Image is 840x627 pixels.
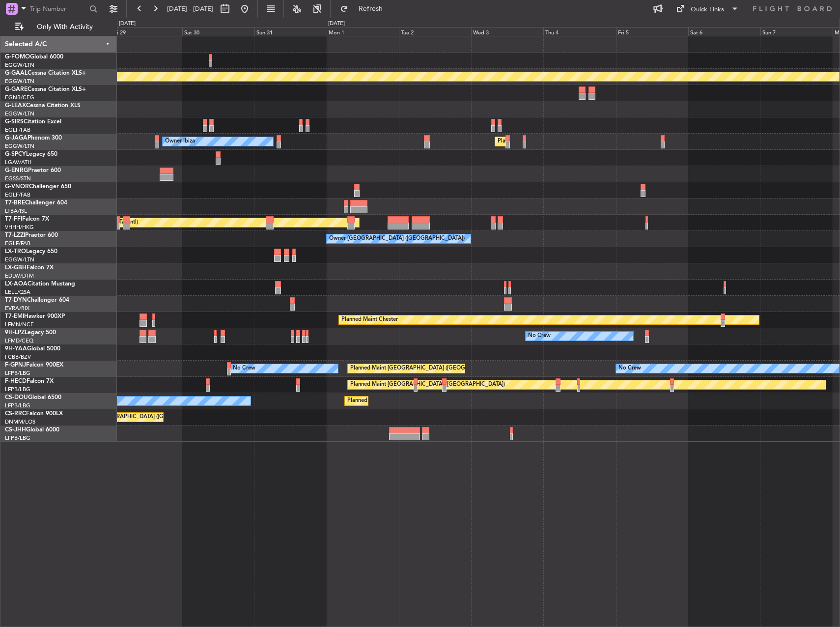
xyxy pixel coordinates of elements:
[5,135,28,141] span: G-JAGA
[5,281,75,287] a: LX-AOACitation Mustang
[5,184,71,190] a: G-VNORChallenger 650
[5,110,34,117] a: EGGW/LTN
[167,4,213,13] span: [DATE] - [DATE]
[5,288,30,296] a: LELL/QSA
[5,61,34,69] a: EGGW/LTN
[5,265,54,271] a: LX-GBHFalcon 7X
[5,418,35,426] a: DNMM/LOS
[26,24,104,30] span: Only With Activity
[528,329,551,343] div: No Crew
[5,126,30,134] a: EGLF/FAB
[5,78,34,85] a: EGGW/LTN
[5,305,29,312] a: EVRA/RIX
[760,27,833,36] div: Sun 7
[399,27,471,36] div: Tue 2
[5,386,30,393] a: LFPB/LBG
[5,378,27,384] span: F-HECD
[5,151,26,157] span: G-SPCY
[350,5,392,12] span: Refresh
[327,27,399,36] div: Mon 1
[5,313,65,319] a: T7-EMIHawker 900XP
[5,256,34,263] a: EGGW/LTN
[5,321,34,328] a: LFMN/NCE
[5,70,86,76] a: G-GAALCessna Citation XLS+
[347,394,502,408] div: Planned Maint [GEOGRAPHIC_DATA] ([GEOGRAPHIC_DATA])
[5,168,61,173] a: G-ENRGPraetor 600
[5,184,29,190] span: G-VNOR
[233,361,255,376] div: No Crew
[5,86,86,92] a: G-GARECessna Citation XLS+
[5,135,62,141] a: G-JAGAPhenom 300
[5,142,34,150] a: EGGW/LTN
[30,1,86,16] input: Trip Number
[5,330,56,336] a: 9H-LPZLegacy 500
[5,103,81,109] a: G-LEAXCessna Citation XLS
[5,411,26,417] span: CS-RRC
[5,402,30,409] a: LFPB/LBG
[182,27,254,36] div: Sat 30
[5,272,34,280] a: EDLW/DTM
[5,297,27,303] span: T7-DYN
[5,395,61,400] a: CS-DOUGlobal 6500
[254,27,327,36] div: Sun 31
[5,395,28,400] span: CS-DOU
[119,20,136,28] div: [DATE]
[5,265,27,271] span: LX-GBH
[336,1,394,17] button: Refresh
[543,27,616,36] div: Thu 4
[5,191,30,199] a: EGLF/FAB
[618,361,641,376] div: No Crew
[5,200,67,206] a: T7-BREChallenger 604
[688,27,760,36] div: Sat 6
[691,5,724,15] div: Quick Links
[5,168,28,173] span: G-ENRG
[5,54,63,60] a: G-FOMOGlobal 6000
[5,411,63,417] a: CS-RRCFalcon 900LX
[5,353,31,361] a: FCBB/BZV
[5,232,58,238] a: T7-LZZIPraetor 600
[350,361,505,376] div: Planned Maint [GEOGRAPHIC_DATA] ([GEOGRAPHIC_DATA])
[616,27,688,36] div: Fri 5
[5,297,69,303] a: T7-DYNChallenger 604
[5,207,27,215] a: LTBA/ISL
[5,232,25,238] span: T7-LZZI
[498,134,652,149] div: Planned Maint [GEOGRAPHIC_DATA] ([GEOGRAPHIC_DATA])
[5,249,26,255] span: LX-TRO
[11,19,107,35] button: Only With Activity
[5,330,25,336] span: 9H-LPZ
[5,434,30,442] a: LFPB/LBG
[5,346,60,352] a: 9H-YAAGlobal 5000
[329,231,465,246] div: Owner [GEOGRAPHIC_DATA] ([GEOGRAPHIC_DATA])
[5,362,26,368] span: F-GPNJ
[341,313,398,327] div: Planned Maint Chester
[5,200,25,206] span: T7-BRE
[5,378,54,384] a: F-HECDFalcon 7X
[5,86,28,92] span: G-GARE
[671,1,744,17] button: Quick Links
[5,370,30,377] a: LFPB/LBG
[5,119,61,125] a: G-SIRSCitation Excel
[5,216,22,222] span: T7-FFI
[61,410,216,425] div: Planned Maint [GEOGRAPHIC_DATA] ([GEOGRAPHIC_DATA])
[110,27,182,36] div: Fri 29
[5,119,24,125] span: G-SIRS
[5,346,27,352] span: 9H-YAA
[350,377,505,392] div: Planned Maint [GEOGRAPHIC_DATA] ([GEOGRAPHIC_DATA])
[5,70,28,76] span: G-GAAL
[5,362,63,368] a: F-GPNJFalcon 900EX
[5,175,31,182] a: EGSS/STN
[5,337,33,344] a: LFMD/CEQ
[5,159,31,166] a: LGAV/ATH
[5,54,30,60] span: G-FOMO
[5,216,49,222] a: T7-FFIFalcon 7X
[5,427,26,433] span: CS-JHH
[165,134,195,149] div: Owner Ibiza
[5,313,24,319] span: T7-EMI
[5,240,30,247] a: EGLF/FAB
[5,103,26,109] span: G-LEAX
[5,224,34,231] a: VHHH/HKG
[5,281,28,287] span: LX-AOA
[5,249,57,255] a: LX-TROLegacy 650
[5,427,59,433] a: CS-JHHGlobal 6000
[328,20,345,28] div: [DATE]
